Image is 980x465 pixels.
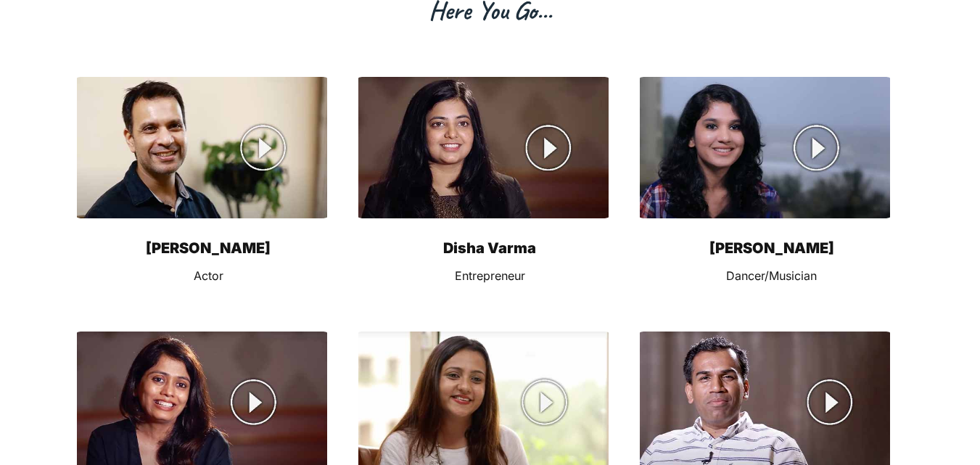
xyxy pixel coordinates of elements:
strong: [PERSON_NAME] [146,239,271,257]
img: Gowthami [640,77,890,218]
p: Entrepreneur [355,264,625,287]
strong: [PERSON_NAME] [709,239,834,257]
p: Dancer/Musician [637,264,906,287]
img: Harssh Singh [77,77,327,218]
p: Actor [74,264,343,287]
img: Disha [358,77,609,218]
strong: Disha Varma [443,239,536,257]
